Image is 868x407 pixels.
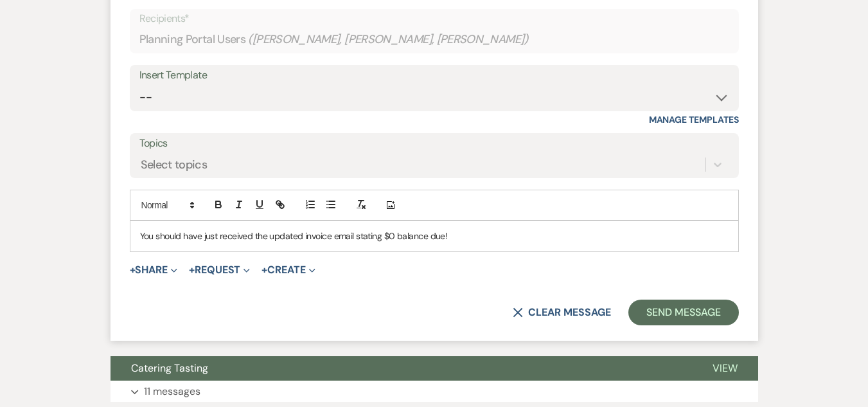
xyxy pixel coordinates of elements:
a: Manage Templates [649,114,739,125]
p: 11 messages [144,383,200,400]
span: + [130,265,136,275]
button: View [692,356,758,381]
button: Send Message [628,300,738,325]
button: Share [130,265,178,275]
span: ( [PERSON_NAME], [PERSON_NAME], [PERSON_NAME] ) [248,31,529,48]
span: View [713,361,738,375]
button: Create [261,265,315,275]
div: Insert Template [139,66,729,85]
label: Topics [139,134,729,153]
button: Clear message [513,307,610,318]
button: 11 messages [111,381,758,402]
p: Recipients* [139,10,729,27]
span: Catering Tasting [131,361,208,375]
button: Catering Tasting [111,356,692,381]
p: You should have just received the updated invoice email stating $0 balance due! [140,229,729,243]
button: Request [189,265,250,275]
div: Select topics [141,156,208,174]
div: Planning Portal Users [139,27,729,52]
span: + [189,265,195,275]
span: + [261,265,267,275]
